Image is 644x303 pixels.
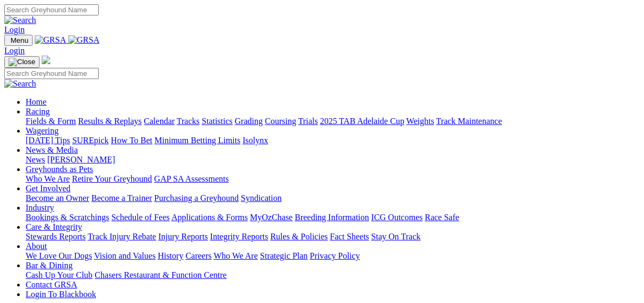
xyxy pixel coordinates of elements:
a: Industry [26,203,54,212]
img: Search [4,15,36,25]
div: Care & Integrity [26,232,640,242]
div: Bar & Dining [26,270,640,280]
div: Greyhounds as Pets [26,174,640,184]
a: MyOzChase [250,213,293,222]
a: Tracks [177,116,200,126]
a: Who We Are [26,174,70,183]
div: Get Involved [26,193,640,203]
a: ICG Outcomes [371,213,422,222]
a: Vision and Values [94,251,155,260]
a: Chasers Restaurant & Function Centre [95,270,226,279]
button: Toggle navigation [4,35,33,46]
a: Rules & Policies [270,232,328,241]
a: Login [4,25,25,34]
a: Purchasing a Greyhound [154,193,239,203]
img: Close [9,58,35,66]
a: Coursing [265,116,296,126]
a: Race Safe [425,213,459,222]
a: Retire Your Greyhound [72,174,152,183]
div: Wagering [26,136,640,145]
a: Careers [185,251,211,260]
a: Breeding Information [295,213,369,222]
img: logo-grsa-white.png [42,56,50,64]
a: Syndication [241,193,281,203]
input: Search [4,68,99,79]
a: Who We Are [214,251,258,260]
a: About [26,242,47,251]
a: Minimum Betting Limits [154,136,240,145]
a: Cash Up Your Club [26,270,92,279]
a: Login To Blackbook [26,290,96,299]
a: Care & Integrity [26,222,82,231]
a: Get Involved [26,184,70,193]
a: Bookings & Scratchings [26,213,109,222]
a: Become a Trainer [91,193,152,203]
a: Stewards Reports [26,232,85,241]
span: Menu [11,36,28,44]
img: Search [4,79,36,89]
a: Weights [406,116,434,126]
button: Toggle navigation [4,56,40,68]
a: Grading [235,116,263,126]
a: Greyhounds as Pets [26,165,93,174]
a: Contact GRSA [26,280,77,289]
input: Search [4,4,99,15]
a: [PERSON_NAME] [47,155,115,164]
a: Bar & Dining [26,261,73,270]
a: Privacy Policy [310,251,360,260]
div: News & Media [26,155,640,165]
img: GRSA [35,35,66,45]
a: Fact Sheets [330,232,369,241]
a: Racing [26,107,50,116]
a: Statistics [202,116,233,126]
a: Track Maintenance [436,116,502,126]
a: 2025 TAB Adelaide Cup [320,116,404,126]
a: GAP SA Assessments [154,174,229,183]
div: About [26,251,640,261]
a: News [26,155,45,164]
a: Isolynx [242,136,268,145]
a: Trials [298,116,318,126]
a: Results & Replays [78,116,142,126]
a: Home [26,97,46,106]
a: [DATE] Tips [26,136,70,145]
a: Stay On Track [371,232,420,241]
a: Strategic Plan [260,251,308,260]
a: Integrity Reports [210,232,268,241]
a: We Love Our Dogs [26,251,92,260]
a: Track Injury Rebate [88,232,156,241]
a: Fields & Form [26,116,76,126]
img: GRSA [68,35,100,45]
a: SUREpick [72,136,108,145]
a: Become an Owner [26,193,89,203]
div: Racing [26,116,640,126]
a: Wagering [26,126,59,135]
a: Calendar [144,116,175,126]
a: Login [4,46,25,55]
a: Injury Reports [158,232,208,241]
div: Industry [26,213,640,222]
a: History [158,251,183,260]
a: News & Media [26,145,78,154]
a: Schedule of Fees [111,213,169,222]
a: Applications & Forms [171,213,248,222]
a: How To Bet [111,136,153,145]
